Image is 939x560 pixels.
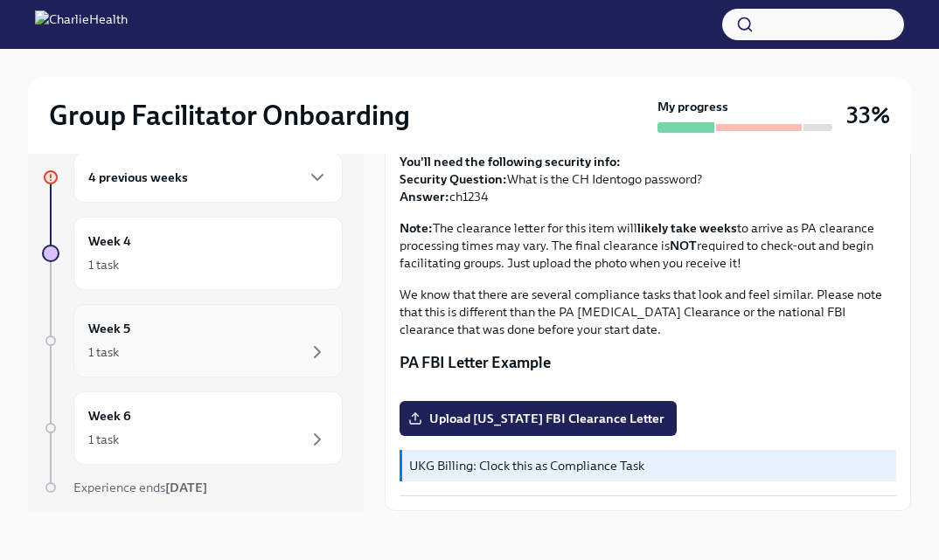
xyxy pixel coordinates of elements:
strong: You'll need the following security info: [400,154,621,169]
p: What is the CH Identogo password? ch1234 [400,153,896,205]
h3: 33% [846,100,890,131]
strong: Answer: [400,189,449,204]
p: PA FBI Letter Example [400,352,896,373]
h6: Week 4 [88,232,131,251]
div: 1 task [88,431,119,448]
strong: Note: [400,220,433,236]
a: Week 61 task [42,391,343,465]
p: The clearance letter for this item will to arrive as PA clearance processing times may vary. The ... [400,219,896,272]
p: UKG Billing: Clock this as Compliance Task [409,457,889,474]
div: 1 task [88,256,119,273]
strong: likely take weeks [637,220,737,236]
span: Upload [US_STATE] FBI Clearance Letter [412,410,664,427]
img: CharlieHealth [35,10,128,38]
a: Week 51 task [42,304,343,377]
div: 1 task [88,343,119,361]
h6: Week 5 [88,319,130,338]
p: We know that there are several compliance tasks that look and feel similar. Please note that this... [400,286,896,338]
strong: Security Question: [400,171,507,187]
strong: [DATE] [165,480,207,495]
h6: Week 6 [88,406,131,425]
label: Upload [US_STATE] FBI Clearance Letter [400,401,677,436]
h6: 4 previous weeks [88,168,188,187]
span: Experience ends [73,480,207,495]
h2: Group Facilitator Onboarding [49,98,410,133]
div: 4 previous weeks [73,152,343,203]
strong: NOT [670,238,697,253]
a: Week 41 task [42,217,343,290]
strong: My progress [657,98,728,115]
